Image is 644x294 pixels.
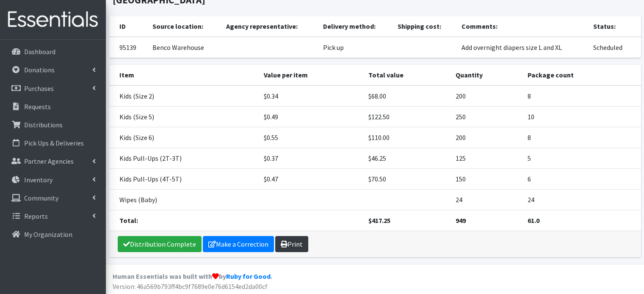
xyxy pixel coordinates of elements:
td: 200 [451,127,522,148]
a: My Organization [3,226,102,243]
p: Reports [24,212,48,220]
td: Kids (Size 2) [109,85,259,107]
p: Inventory [24,176,53,184]
a: Pick Ups & Deliveries [3,135,102,151]
a: Dashboard [3,43,102,60]
p: Purchases [24,84,54,93]
td: 250 [451,107,522,127]
td: $68.00 [363,85,451,107]
td: Scheduled [588,37,641,58]
p: My Organization [24,230,72,239]
a: Inventory [3,171,102,188]
th: Shipping cost: [392,16,456,37]
th: Comments: [456,16,588,37]
img: HumanEssentials [3,5,102,34]
th: Total value [363,65,451,85]
th: Status: [588,16,641,37]
strong: 949 [456,216,466,225]
td: Add overnight diapers size L and XL [456,37,588,58]
td: $0.49 [259,107,363,127]
th: Delivery method: [318,16,392,37]
th: Value per item [259,65,363,85]
p: Donations [24,66,55,74]
td: 24 [451,190,522,210]
th: ID [109,16,147,37]
td: $0.34 [259,85,363,107]
th: Agency representative: [221,16,318,37]
a: Purchases [3,80,102,97]
td: Pick up [318,37,392,58]
td: $110.00 [363,127,451,148]
strong: 61.0 [528,216,539,225]
td: 10 [522,107,641,127]
td: Benco Warehouse [147,37,221,58]
th: Quantity [451,65,522,85]
td: 95139 [109,37,147,58]
p: Community [24,194,58,202]
th: Source location: [147,16,221,37]
a: Partner Agencies [3,153,102,170]
td: Kids Pull-Ups (2T-3T) [109,148,259,169]
td: Kids Pull-Ups (4T-5T) [109,169,259,190]
td: Kids (Size 6) [109,127,259,148]
a: Donations [3,61,102,78]
a: Make a Correction [203,236,274,252]
td: 8 [522,127,641,148]
a: Distributions [3,116,102,133]
a: Community [3,190,102,206]
a: Print [275,236,308,252]
td: $0.47 [259,169,363,190]
p: Partner Agencies [24,157,74,165]
span: Version: 46a569b793ff4bc9f7689e0e76d6154ed2da00cf [113,282,268,291]
a: Distribution Complete [118,236,202,252]
strong: Total: [119,216,138,225]
td: 6 [522,169,641,190]
p: Pick Ups & Deliveries [24,139,84,147]
a: Ruby for Good [226,272,271,280]
p: Dashboard [24,47,55,56]
strong: $417.25 [368,216,390,225]
td: 8 [522,85,641,107]
a: Requests [3,98,102,115]
strong: Human Essentials was built with by . [113,272,272,280]
td: $0.37 [259,148,363,169]
td: 150 [451,169,522,190]
th: Item [109,65,259,85]
a: Reports [3,208,102,225]
td: Wipes (Baby) [109,190,259,210]
td: 5 [522,148,641,169]
td: Kids (Size 5) [109,107,259,127]
p: Requests [24,102,51,111]
th: Package count [522,65,641,85]
td: $0.55 [259,127,363,148]
td: 125 [451,148,522,169]
td: $122.50 [363,107,451,127]
td: 24 [522,190,641,210]
p: Distributions [24,121,63,129]
td: $70.50 [363,169,451,190]
td: 200 [451,85,522,107]
td: $46.25 [363,148,451,169]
